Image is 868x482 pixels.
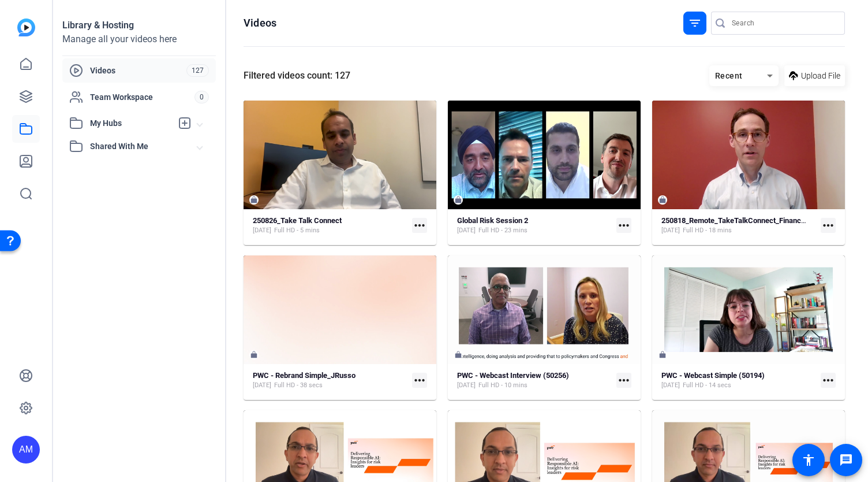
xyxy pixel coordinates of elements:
span: Upload File [801,70,840,82]
a: Global Risk Session 2[DATE]Full HD - 23 mins [457,216,612,235]
mat-icon: more_horiz [616,373,631,388]
a: 250818_Remote_TakeTalkConnect_FinancialCrimes&AI_v2[DATE]Full HD - 18 mins [661,216,816,235]
span: [DATE] [457,226,476,235]
span: Full HD - 14 secs [683,381,731,390]
span: Full HD - 10 mins [478,381,527,390]
span: Recent [715,71,743,80]
mat-icon: message [839,453,853,467]
div: Filtered videos count: 127 [244,69,350,83]
strong: Global Risk Session 2 [457,216,528,225]
input: Search [732,16,836,30]
mat-icon: more_horiz [616,218,631,233]
strong: PWC - Webcast Simple (50194) [661,371,765,380]
mat-icon: more_horiz [412,373,427,388]
span: 127 [186,64,209,77]
strong: PWC - Rebrand Simple_JRusso [253,371,356,380]
mat-expansion-panel-header: Shared With Me [62,135,216,158]
span: Full HD - 38 secs [274,381,323,390]
mat-icon: more_horiz [821,218,836,233]
mat-icon: more_horiz [821,373,836,388]
strong: 250818_Remote_TakeTalkConnect_FinancialCrimes&AI_v2 [661,216,857,225]
h1: Videos [244,16,276,30]
div: AM [12,436,40,464]
a: 250826_Take Talk Connect[DATE]Full HD - 5 mins [253,216,407,235]
div: Manage all your videos here [62,32,216,46]
span: [DATE] [253,226,271,235]
span: Full HD - 23 mins [478,226,527,235]
a: PWC - Webcast Simple (50194)[DATE]Full HD - 14 secs [661,371,816,390]
a: PWC - Webcast Interview (50256)[DATE]Full HD - 10 mins [457,371,612,390]
mat-icon: accessibility [802,453,815,467]
span: Full HD - 5 mins [274,226,320,235]
span: Shared With Me [90,140,197,153]
span: Full HD - 18 mins [683,226,732,235]
span: My Hubs [90,117,172,129]
mat-expansion-panel-header: My Hubs [62,112,216,135]
div: Library & Hosting [62,18,216,32]
strong: PWC - Webcast Interview (50256) [457,371,569,380]
strong: 250826_Take Talk Connect [253,216,342,225]
span: [DATE] [661,381,680,390]
mat-icon: more_horiz [412,218,427,233]
a: PWC - Rebrand Simple_JRusso[DATE]Full HD - 38 secs [253,371,407,390]
span: Videos [90,65,186,76]
span: 0 [194,91,209,103]
img: blue-gradient.svg [17,18,35,36]
span: [DATE] [457,381,476,390]
button: Upload File [784,65,845,86]
span: Team Workspace [90,91,194,103]
mat-icon: filter_list [688,16,702,30]
span: [DATE] [253,381,271,390]
span: [DATE] [661,226,680,235]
